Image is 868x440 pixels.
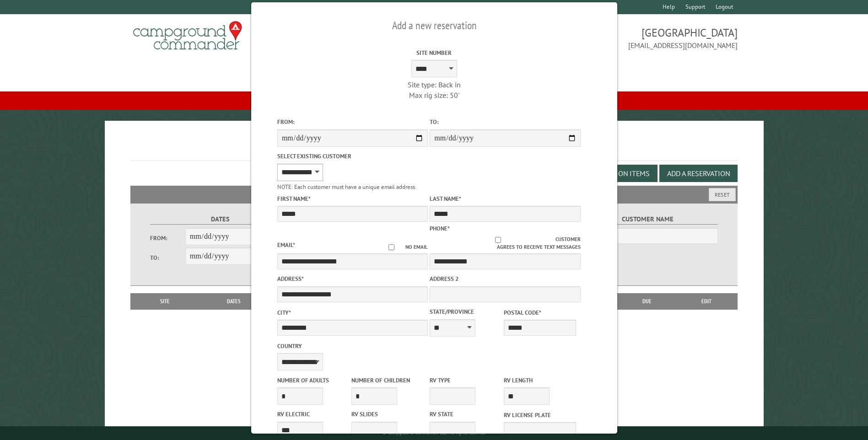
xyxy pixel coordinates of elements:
[504,411,576,419] label: RV License Plate
[377,244,405,250] input: No email
[135,293,194,310] th: Site
[430,376,502,385] label: RV Type
[150,234,185,242] label: From:
[277,183,416,191] small: NOTE: Each customer must have a unique email address.
[383,430,486,436] small: © Campground Commander LLC. All rights reserved.
[430,410,502,419] label: RV State
[277,274,427,283] label: Address
[195,293,273,310] th: Dates
[430,225,450,232] label: Phone
[504,376,576,385] label: RV Length
[277,152,427,161] label: Select existing customer
[359,48,509,57] label: Site Number
[277,376,349,385] label: Number of Adults
[578,214,717,225] label: Customer Name
[277,410,349,419] label: RV Electric
[277,241,295,249] label: Email
[430,307,502,316] label: State/Province
[579,165,658,182] button: Edit Add-on Items
[277,118,427,126] label: From:
[277,17,591,34] h2: Add a new reservation
[150,214,290,225] label: Dates
[351,376,423,385] label: Number of Children
[277,342,427,350] label: Country
[618,293,676,310] th: Due
[430,236,580,251] label: Customer agrees to receive text messages
[277,194,427,203] label: First Name
[150,253,185,262] label: To:
[351,410,423,419] label: RV Slides
[277,308,427,317] label: City
[430,118,580,126] label: To:
[130,18,245,54] img: Campground Commander
[377,243,428,251] label: No email
[430,274,580,283] label: Address 2
[359,90,509,100] div: Max rig size: 50'
[359,80,509,90] div: Site type: Back in
[430,194,580,203] label: Last Name
[659,165,738,182] button: Add a Reservation
[504,308,576,317] label: Postal Code
[441,237,555,243] input: Customer agrees to receive text messages
[130,135,737,161] h1: Reservations
[130,186,737,203] h2: Filters
[676,293,738,310] th: Edit
[709,188,736,201] button: Reset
